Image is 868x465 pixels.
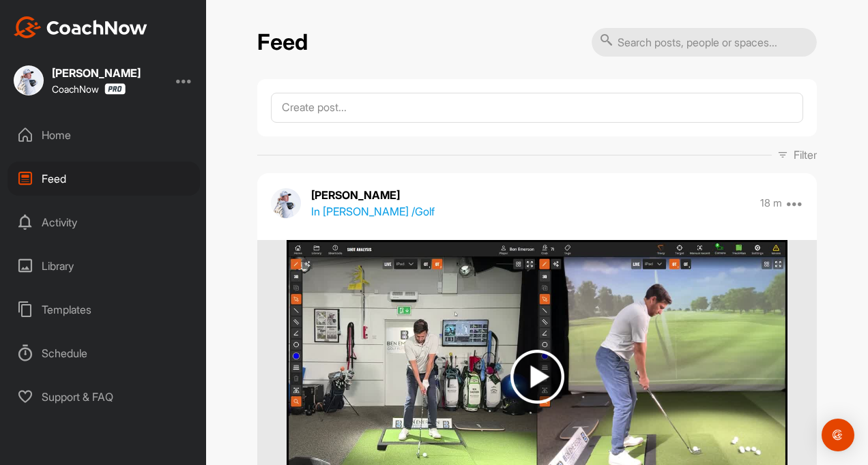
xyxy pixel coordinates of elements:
p: In [PERSON_NAME] / Golf [311,203,435,220]
div: CoachNow [52,83,126,95]
p: [PERSON_NAME] [311,187,435,203]
img: play [510,350,564,404]
div: Support & FAQ [8,380,200,414]
div: Home [8,118,200,152]
input: Search posts, people or spaces... [592,28,817,57]
img: avatar [271,188,301,218]
img: square_687b26beff6f1ed37a99449b0911618e.jpg [14,65,44,95]
h2: Feed [257,29,308,56]
img: CoachNow Pro [104,83,126,95]
div: [PERSON_NAME] [52,67,141,78]
div: Feed [8,162,200,196]
div: Library [8,249,200,283]
img: CoachNow [14,16,147,38]
div: Activity [8,205,200,239]
p: Filter [794,147,817,163]
div: Schedule [8,336,200,370]
p: 18 m [760,196,782,210]
div: Open Intercom Messenger [822,419,854,451]
div: Templates [8,292,200,327]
